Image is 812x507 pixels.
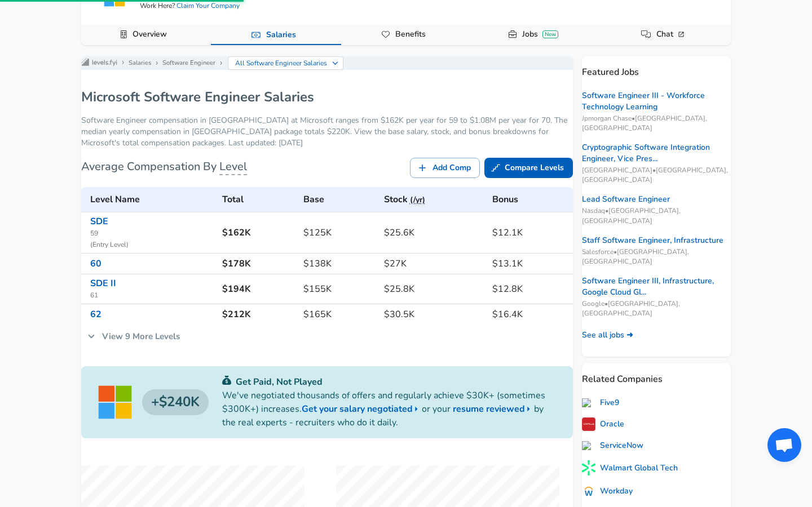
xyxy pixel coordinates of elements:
[582,460,595,475] img: yzsIHjJ.png
[484,158,573,179] a: Compare Levels
[262,25,301,45] a: Salaries
[97,384,209,420] a: Microsoft logo$240K
[410,193,425,207] button: (/yr)
[582,56,731,79] p: Featured Jobs
[303,225,374,241] h6: $125K
[410,158,480,179] a: Add Comp
[582,114,731,133] span: Jpmorgan Chase • [GEOGRAPHIC_DATA], [GEOGRAPHIC_DATA]
[222,375,557,389] p: Get Paid, Not Played
[81,25,731,45] div: Company Data Navigation
[453,402,534,416] a: resume reviewed
[142,389,209,415] h4: $240K
[582,484,633,498] a: Workday
[90,192,213,207] h6: Level Name
[384,281,483,297] h6: $25.8K
[81,88,314,106] h1: Microsoft Software Engineer Salaries
[767,428,801,462] div: Open chat
[582,397,619,408] a: Five9
[81,187,573,324] table: Microsoft's Software Engineer levels
[582,166,731,185] span: [GEOGRAPHIC_DATA] • [GEOGRAPHIC_DATA], [GEOGRAPHIC_DATA]
[90,257,101,270] a: 60
[384,192,483,207] h6: Stock
[582,235,723,246] a: Staff Software Engineer, Infrastructure
[582,417,624,431] a: Oracle
[222,389,557,429] p: We've negotiated thousands of offers and regularly achieve $30K+ (sometimes $300K+) increases. or...
[384,256,483,272] h6: $27K
[582,398,595,407] img: five9.com
[582,330,633,341] a: See all jobs ➜
[303,281,374,297] h6: $155K
[384,306,483,322] h6: $30.5K
[81,324,186,348] a: View 9 More Levels
[582,90,731,113] a: Software Engineer III - Workforce Technology Learning
[492,225,568,241] h6: $12.1K
[582,460,678,475] a: Walmart Global Tech
[303,306,374,322] h6: $165K
[97,384,133,420] img: Microsoft logo
[81,115,573,149] p: Software Engineer compensation in [GEOGRAPHIC_DATA] at Microsoft ranges from $162K per year for 5...
[582,440,643,451] a: ServiceNow
[129,59,151,68] a: Salaries
[90,290,213,301] span: 61
[222,256,295,272] h6: $178K
[582,142,731,164] a: Cryptographic Software Integration Engineer, Vice Pres...
[492,256,568,272] h6: $13.1K
[582,275,731,298] a: Software Engineer III, Infrastructure, Google Cloud Gl...
[235,58,328,68] p: All Software Engineer Salaries
[582,206,731,225] span: Nasdaq • [GEOGRAPHIC_DATA], [GEOGRAPHIC_DATA]
[582,363,731,386] p: Related Companies
[542,30,558,38] div: New
[302,402,422,416] a: Get your salary negotiated
[176,1,240,10] a: Claim Your Company
[81,158,247,176] h6: Average Compensation By
[222,225,295,241] h6: $162K
[90,215,108,228] a: SDE
[582,247,731,266] span: Salesforce • [GEOGRAPHIC_DATA], [GEOGRAPHIC_DATA]
[391,25,430,44] a: Benefits
[492,192,568,207] h6: Bonus
[222,376,231,385] img: svg+xml;base64,PHN2ZyB4bWxucz0iaHR0cDovL3d3dy53My5vcmcvMjAwMC9zdmciIGZpbGw9IiMwYzU0NjAiIHZpZXdCb3...
[90,308,101,321] a: 62
[90,228,213,239] span: 59
[384,225,483,241] h6: $25.6K
[582,484,595,498] img: EBLuuV7.png
[518,25,563,44] a: JobsNew
[582,194,670,205] a: Lead Software Engineer
[303,256,374,272] h6: $138K
[162,59,215,68] a: Software Engineer
[492,306,568,322] h6: $16.4K
[222,306,295,322] h6: $212K
[90,277,116,290] a: SDE II
[219,159,247,175] span: Level
[582,441,595,450] img: servicenow.com
[128,25,171,44] a: Overview
[652,25,691,44] a: Chat
[222,192,295,207] h6: Total
[222,281,295,297] h6: $194K
[582,299,731,318] span: Google • [GEOGRAPHIC_DATA], [GEOGRAPHIC_DATA]
[140,1,240,11] span: Work Here?
[303,192,374,207] h6: Base
[90,239,213,251] span: ( Entry Level )
[492,281,568,297] h6: $12.8K
[582,417,595,431] img: 3gmaNiX.png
